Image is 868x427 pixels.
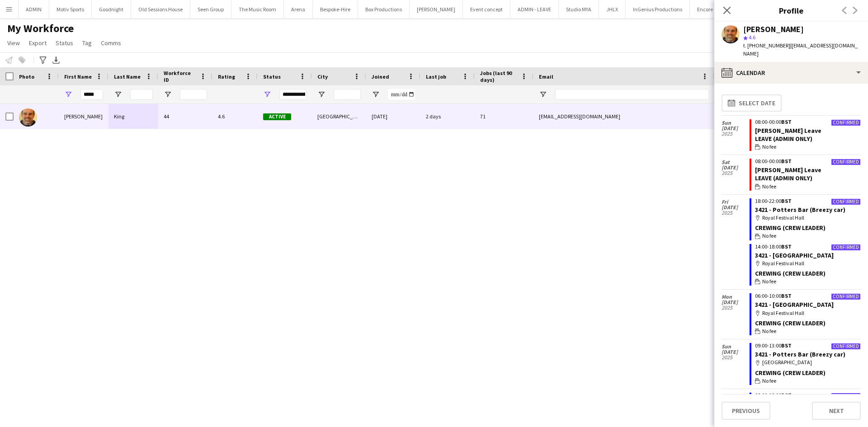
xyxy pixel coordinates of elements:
a: Export [25,37,50,49]
div: Crewing (Crew Leader) [755,369,861,377]
span: No fee [762,377,776,385]
app-action-btn: Advanced filters [38,55,48,66]
span: City [317,73,328,80]
button: [PERSON_NAME] [410,0,463,18]
button: Motiv Sports [49,0,92,18]
span: 2025 [722,210,750,216]
div: 06:00-10:00 [755,293,861,299]
span: Joined [372,73,389,80]
a: [PERSON_NAME] Leave [755,127,821,135]
button: Open Filter Menu [539,90,547,99]
span: [DATE] [722,165,750,170]
div: 08:00-00:00 [755,159,861,164]
span: Sun [722,344,750,349]
a: 3421 - Potters Bar (Breezy car) [755,350,845,358]
span: [DATE] [722,349,750,355]
button: Goodnight [92,0,131,18]
div: Royal Festival Hall [755,214,861,222]
span: [DATE] [722,126,750,131]
span: BST [781,158,792,164]
div: Confirmed [831,198,861,205]
span: BST [781,243,792,250]
input: First Name Filter Input [80,89,103,100]
button: Previous [722,402,770,420]
a: 3421 - [GEOGRAPHIC_DATA] [755,300,834,309]
span: First Name [64,73,92,80]
button: Open Filter Menu [372,90,380,99]
a: Comms [97,37,125,49]
span: 2025 [722,131,750,136]
span: Jobs (last 90 days) [480,70,517,83]
button: Open Filter Menu [317,90,325,99]
div: Confirmed [831,343,861,350]
input: Email Filter Input [555,89,709,100]
div: 44 [158,104,212,129]
div: 2 days [420,104,475,129]
div: 08:00-18:00 [755,393,861,398]
span: BST [781,118,792,125]
button: Arena [284,0,313,18]
div: [PERSON_NAME] [59,104,108,129]
span: Mon [722,294,750,300]
button: ADMIN [19,0,49,18]
span: My Workforce [7,22,74,35]
a: [PERSON_NAME] Leave [755,166,821,174]
div: 14:00-18:00 [755,244,861,249]
div: Calendar [714,62,868,84]
span: Active [263,113,291,120]
input: City Filter Input [334,89,361,100]
button: JHLX [599,0,626,18]
div: Leave (admin only) [755,174,861,182]
div: 71 [475,104,533,129]
div: [PERSON_NAME] [743,25,804,33]
span: | [EMAIL_ADDRESS][DOMAIN_NAME] [743,42,858,57]
div: [EMAIL_ADDRESS][DOMAIN_NAME] [533,104,714,129]
span: No fee [762,232,776,240]
span: Rating [218,73,235,80]
button: Event concept [463,0,510,18]
button: Studio MYA [559,0,599,18]
div: [DATE] [366,104,420,129]
span: No fee [762,277,776,286]
div: [GEOGRAPHIC_DATA] [755,358,861,366]
button: Open Filter Menu [263,90,271,99]
span: No fee [762,327,776,335]
span: BST [781,342,792,349]
div: 4.6 [212,104,258,129]
span: Comms [101,39,121,47]
button: Open Filter Menu [114,90,122,99]
span: 4.6 [749,34,755,41]
button: Bespoke-Hire [313,0,358,18]
input: Workforce ID Filter Input [180,89,207,100]
span: View [7,39,20,47]
h3: Profile [714,5,868,16]
input: Last Name Filter Input [130,89,153,100]
button: Open Filter Menu [164,90,172,99]
span: Fri [722,394,750,399]
div: Confirmed [831,159,861,165]
span: t. [PHONE_NUMBER] [743,42,790,49]
span: [DATE] [722,205,750,210]
div: Crewing (Crew Leader) [755,319,861,327]
button: Seen Group [190,0,231,18]
button: InGenius Productions [626,0,690,18]
span: [DATE] [722,300,750,305]
span: BST [781,392,792,399]
a: 3421 - Potters Bar (Breezy car) [755,206,845,214]
div: Royal Festival Hall [755,259,861,267]
span: No fee [762,183,776,191]
button: ADMIN - LEAVE [510,0,559,18]
div: Crewing (Crew Leader) [755,269,861,277]
span: Sat [722,160,750,165]
input: Joined Filter Input [388,89,415,100]
span: Last job [426,73,446,80]
span: 2025 [722,170,750,176]
span: Last Name [114,73,141,80]
button: Box Productions [358,0,410,18]
div: 18:00-22:00 [755,198,861,204]
button: Next [812,402,861,420]
a: View [4,37,24,49]
span: 2025 [722,355,750,360]
div: Confirmed [831,293,861,300]
div: Confirmed [831,393,861,399]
